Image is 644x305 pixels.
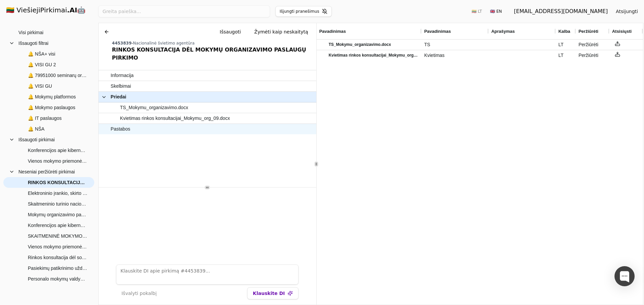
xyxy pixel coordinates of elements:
a: Peržiūrėti [579,53,598,58]
button: Išjungti pranešimus [275,6,332,17]
span: TS_Mokymu_organizavimo.docx [120,103,188,112]
span: Informacija [111,71,133,80]
span: Konferencijos apie kibernetinio saugumo reikalavimų įgyvendinimą organizavimo paslaugos [28,220,88,230]
span: Skaitmeninio turinio nacionaliniam saugumui ir krašto gynybai sukūrimo ir adaptavimo paslaugos (A... [28,199,88,209]
span: Priedai [111,92,126,102]
span: Personalo mokymų valdymo sistemos nuoma (Supaprastintas atviras konkursas) [28,274,88,284]
span: RINKOS KONSULTACIJA DĖL MOKYMŲ ORGANIZAVIMO PASLAUGŲ PIRKIMO [28,177,88,187]
span: Pastabos [111,124,130,134]
span: Visi pirkimai [18,27,43,37]
span: 🔔 NŠA+ visi [28,49,55,59]
span: 🔔 IT paslaugos [28,113,62,123]
span: 🔔 VISI GU [28,81,52,91]
span: 🔔 VISI GU 2 [28,60,56,70]
span: Pavadinimas [424,29,451,34]
span: Kvietimas [424,51,486,60]
span: TS [424,40,486,50]
span: Kalba [558,29,570,34]
span: Išsaugoti filtrai [18,38,48,48]
span: Išsaugoti pirkimai [18,135,55,145]
span: Kvietimas rinkos konsultacijai_Mokymu_org_09.docx [120,113,230,123]
button: Atsijungti [610,5,643,17]
span: Rinkos konsultacija dėl socialinių įgūdžių ugdymo priemonės atnaujinimo ir skaitmeninimo paslaugų... [28,252,88,262]
span: LT [558,51,573,60]
span: Vienos mokymo priemonės turinio parengimo su skaitmenine versija 3–5 m. vaikams A1–A2 paslaugų pi... [28,156,88,166]
span: Elektroninio įrankio, skirto lietuvių (ne gimtosios) kalbos mokėjimui ir įgytoms kompetencijoms v... [28,188,88,198]
span: 4453839 [112,41,131,46]
span: Pavadinimas [319,29,346,34]
span: Peržiūrėti [579,29,598,34]
span: Vienos mokymo priemonės turinio parengimo su skaitmenine versija 3–5 m. vaikams A1–A2 paslaugų pi... [28,242,88,252]
span: 🔔 Mokymo paslaugos [28,102,75,112]
span: 🔔 NŠA [28,124,45,134]
input: Greita paieška... [98,5,270,17]
span: TS_Mokymu_organizavimo.docx [329,40,391,50]
span: LT [558,40,573,50]
div: [EMAIL_ADDRESS][DOMAIN_NAME] [514,7,608,15]
span: Skelbimai [111,81,131,91]
span: SKAITMENINĖ MOKYMO(-SI) PLATFORMA (Mažos vertės skelbiama apklausa) [28,231,88,241]
span: Kvietimas rinkos konsultacijai_Mokymu_org_09.docx [329,51,418,60]
button: Žymėti kaip neskaitytą [249,26,314,38]
a: Peržiūrėti [579,42,598,47]
span: Pasiekimų patikrinimo užduočių skaitmeninimo, koregavimo ir parengimo elektroniniam testavimui pa... [28,263,88,273]
span: Nacionalinė švietimo agentūra [133,41,195,46]
button: 🇬🇧 EN [486,6,506,17]
span: Konferencijos apie kibernetinio saugumo reikalavimų įgyvendinimą organizavimo paslaugos [28,145,88,155]
span: 🔔 Mokymų platformos [28,92,76,102]
span: Mokymų organizavimo paslaugos [28,210,88,220]
span: 🔔 79951000 seminarų org pasl [28,70,88,80]
span: Aprašymas [491,29,515,34]
span: Atsisiųsti [612,29,632,34]
button: Išsaugoti [214,26,246,38]
div: RINKOS KONSULTACIJA DĖL MOKYMŲ ORGANIZAVIMO PASLAUGŲ PIRKIMO [112,46,314,62]
div: - [112,41,314,46]
strong: .AI [67,6,77,14]
span: Neseniai peržiūrėti pirkimai [18,167,75,177]
button: Klauskite DI [247,287,299,299]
